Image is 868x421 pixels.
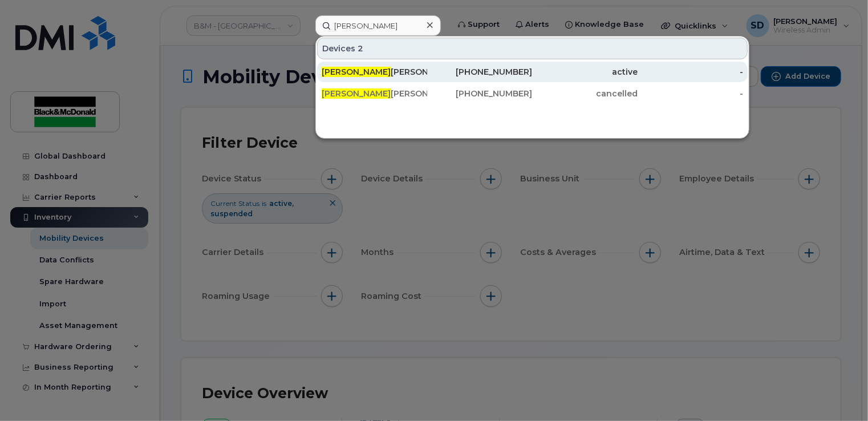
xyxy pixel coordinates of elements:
div: active [533,66,638,78]
span: 2 [358,43,363,54]
div: cancelled [533,88,638,99]
span: [PERSON_NAME] [322,88,391,99]
div: [PERSON_NAME] [322,88,427,99]
span: [PERSON_NAME] [322,67,391,77]
a: [PERSON_NAME][PERSON_NAME][PHONE_NUMBER]active- [317,62,748,82]
div: - [638,66,743,78]
div: [PHONE_NUMBER] [427,88,533,99]
div: Devices [317,38,748,59]
div: [PERSON_NAME] [322,66,427,78]
a: [PERSON_NAME][PERSON_NAME][PHONE_NUMBER]cancelled- [317,83,748,104]
div: [PHONE_NUMBER] [427,66,533,78]
div: - [638,88,743,99]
